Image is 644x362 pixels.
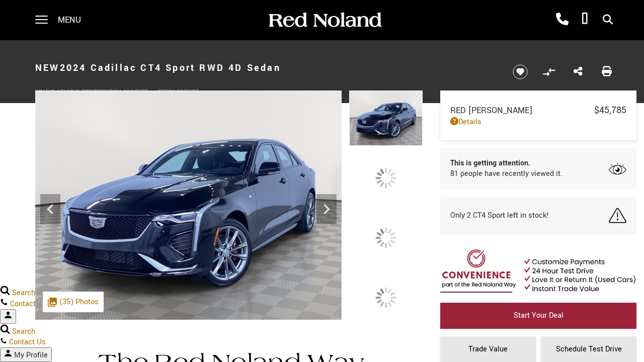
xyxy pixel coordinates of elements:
span: VIN: [35,88,46,96]
span: C126107 [177,88,198,96]
img: New 2024 Black Cadillac Sport image 1 [349,90,423,146]
a: Share this New 2024 Cadillac CT4 Sport RWD 4D Sedan [574,65,583,78]
strong: New [35,61,60,74]
span: Only 2 CT4 Sport left in stock! [450,210,549,221]
h1: 2024 Cadillac CT4 Sport RWD 4D Sedan [35,48,496,88]
span: $45,785 [594,104,626,117]
span: This is getting attention. [450,158,562,168]
span: Contact Us [9,337,46,347]
span: My Profile [14,350,48,360]
span: Contact [10,299,36,309]
span: Stock: [158,88,177,96]
img: Red Noland Auto Group [267,12,382,29]
img: New 2024 Black Cadillac Sport image 1 [35,90,342,320]
button: Compare vehicle [541,64,556,79]
span: Red [PERSON_NAME] [450,105,594,116]
span: [US_VEHICLE_IDENTIFICATION_NUMBER] [46,88,148,96]
span: Search [12,288,35,298]
button: Save vehicle [509,64,531,80]
a: Print this New 2024 Cadillac CT4 Sport RWD 4D Sedan [602,65,612,78]
span: 81 people have recently viewed it. [450,168,562,179]
a: Details [450,117,626,127]
a: Red [PERSON_NAME] $45,785 [450,104,626,117]
span: Search [12,326,35,337]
